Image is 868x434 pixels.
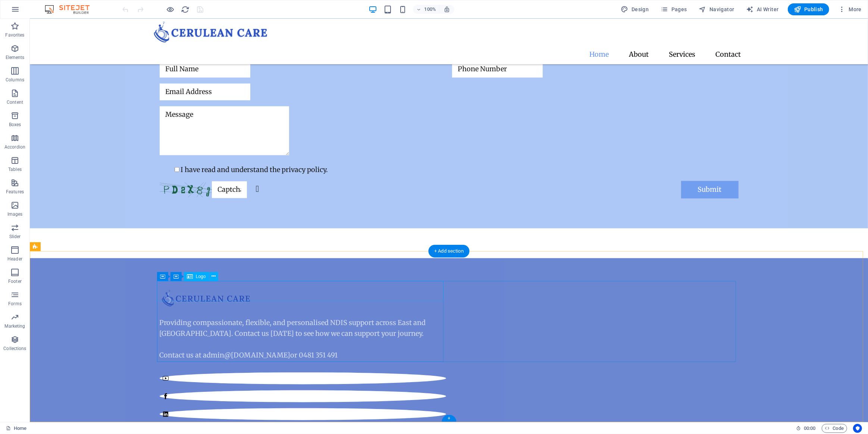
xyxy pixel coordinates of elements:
p: Slider [9,234,21,240]
h6: 100% [424,5,436,14]
h6: Session time [796,424,816,433]
p: Accordion [4,144,25,150]
p: Marketing [4,323,25,329]
span: Navigator [699,6,734,13]
p: Images [7,211,23,217]
p: Header [7,256,22,262]
span: : [809,425,810,431]
p: Tables [8,166,22,172]
p: Features [6,189,24,195]
button: Pages [658,3,690,15]
p: Favorites [5,32,24,38]
button: Click here to leave preview mode and continue editing [166,5,175,14]
button: More [835,3,865,15]
p: Content [7,99,23,105]
button: Code [822,424,847,433]
p: Footer [8,278,22,284]
div: + [442,415,456,422]
button: 100% [413,5,439,14]
button: AI Writer [743,3,782,15]
p: Elements [6,54,25,60]
span: More [838,6,862,13]
div: Design (Ctrl+Alt+Y) [618,3,652,15]
span: Design [621,6,649,13]
i: On resize automatically adjust zoom level to fit chosen device. [444,6,450,13]
button: Navigator [696,3,737,15]
p: Columns [6,77,24,83]
button: Design [618,3,652,15]
span: AI Writer [746,6,779,13]
span: Code [825,424,844,433]
span: Pages [661,6,687,13]
img: Editor Logo [43,5,99,14]
p: Collections [3,346,26,352]
p: Forms [8,301,22,307]
button: Usercentrics [853,424,862,433]
p: Boxes [9,122,21,128]
button: Publish [788,3,829,15]
div: + Add section [428,245,470,257]
a: Click to cancel selection. Double-click to open Pages [6,424,26,433]
span: 00 00 [804,424,815,433]
span: Publish [794,6,823,13]
button: reload [181,5,190,14]
span: Logo [196,274,206,279]
i: Reload page [181,5,190,14]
